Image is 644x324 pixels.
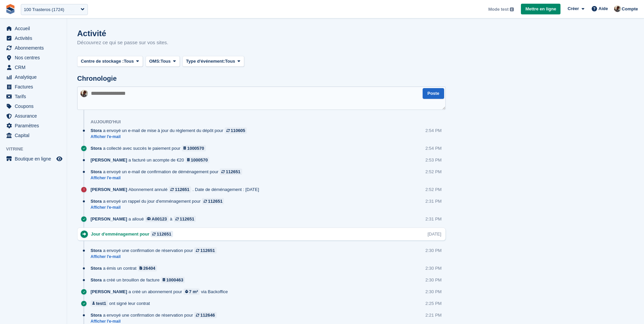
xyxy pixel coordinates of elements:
div: 1000570 [191,157,208,163]
a: 112651 [174,216,196,222]
div: 110605 [231,127,245,134]
div: ont signé leur contrat [91,300,153,307]
div: Aujourd'hui [91,119,121,125]
div: a envoyé un e-mail de mise à jour du règlement du dépôt pour [91,127,250,134]
div: 112651 [208,198,222,204]
span: Factures [15,82,55,91]
div: a émis un contrat [91,265,160,271]
a: Afficher l'e-mail [91,175,246,181]
div: 2:52 PM [425,186,441,193]
span: [PERSON_NAME] [91,216,127,222]
a: menu [3,102,63,111]
span: Mettre en ligne [525,6,556,12]
span: [PERSON_NAME] [91,157,127,163]
span: Activités [15,34,55,43]
div: 2:30 PM [425,277,441,283]
a: menu [3,82,63,91]
span: Stora [91,277,102,283]
span: Tous [225,58,235,65]
div: a envoyé une confirmation de réservation pour [91,312,220,318]
span: Boutique en ligne [15,154,55,164]
span: Stora [91,312,102,318]
div: Abonnement annulé . Date de déménagement : [DATE] [91,186,262,193]
h1: Activité [77,29,168,38]
div: 112646 [200,312,215,318]
span: Mode test [488,6,509,13]
div: 1000570 [187,145,204,151]
span: Nos centres [15,53,55,62]
div: 100 Trasteros (1724) [24,6,64,13]
div: a envoyé une confirmation de réservation pour [91,247,220,254]
a: menu [3,72,63,82]
div: a facturé un acompte de €20 [91,157,213,163]
span: Accueil [15,24,55,33]
a: 26404 [138,265,157,271]
a: menu [3,111,63,121]
a: 112651 [151,231,173,237]
div: 2:30 PM [425,265,441,271]
div: test1 [96,300,106,307]
a: 1000570 [185,157,210,163]
span: Tous [161,58,171,65]
span: Tous [124,58,134,65]
div: 1000463 [166,277,183,283]
div: Jour d'emménagement pour [91,231,176,237]
a: 1000463 [161,277,185,283]
a: menu [3,92,63,101]
img: icon-info-grey-7440780725fd019a000dd9b08b2336e03edf1995a4989e88bcd33f0948082b44.svg [510,7,514,11]
a: 7 m² [183,288,200,295]
a: 110605 [225,127,247,134]
a: menu [3,131,63,140]
span: Stora [91,247,102,254]
div: 112651 [200,247,215,254]
img: stora-icon-8386f47178a22dfd0bd8f6a31ec36ba5ce8667c1dd55bd0f319d3a0aa187defe.svg [5,4,15,14]
span: Paramètres [15,121,55,130]
a: 112651 [202,198,224,204]
a: 112651 [220,169,242,175]
img: Patrick Blanc [80,90,88,97]
div: 26404 [143,265,155,271]
div: 2:30 PM [425,247,441,254]
img: Patrick Blanc [614,5,621,12]
span: Tarifs [15,92,55,101]
div: a alloué à [91,216,199,222]
div: 112651 [226,169,240,175]
span: Abonnements [15,43,55,53]
a: menu [3,63,63,72]
a: Afficher l'e-mail [91,134,250,140]
a: Boutique d'aperçu [55,155,63,163]
h2: Chronologie [77,75,117,82]
a: menu [3,53,63,62]
span: Stora [91,265,102,271]
a: 112646 [194,312,216,318]
span: Capital [15,131,55,140]
span: OMS: [149,58,161,65]
div: 2:30 PM [425,288,441,295]
span: Créer [568,5,579,12]
div: 2:52 PM [425,169,441,175]
div: A00123 [152,216,167,222]
a: Afficher l'e-mail [91,205,227,210]
button: Type d'événement: Tous [182,56,244,67]
div: a envoyé un rappel du jour d'emménagement pour [91,198,227,204]
div: 112651 [180,216,194,222]
a: A00123 [145,216,169,222]
span: Stora [91,127,102,134]
div: 2:31 PM [425,216,441,222]
div: 2:25 PM [425,300,441,307]
span: Stora [91,198,102,204]
div: 112651 [175,186,189,193]
span: CRM [15,63,55,72]
a: test1 [91,300,108,307]
span: Compte [622,6,638,12]
div: 2:54 PM [425,127,441,134]
a: menu [3,34,63,43]
span: [PERSON_NAME] [91,288,127,295]
p: Découvrez ce qui se passe sur vos sites. [77,39,168,47]
div: a créé un abonnement pour via Backoffice [91,288,231,295]
span: [PERSON_NAME] [91,186,127,193]
span: Coupons [15,102,55,111]
div: 2:53 PM [425,157,441,163]
a: menu [3,121,63,130]
span: Analytique [15,72,55,82]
